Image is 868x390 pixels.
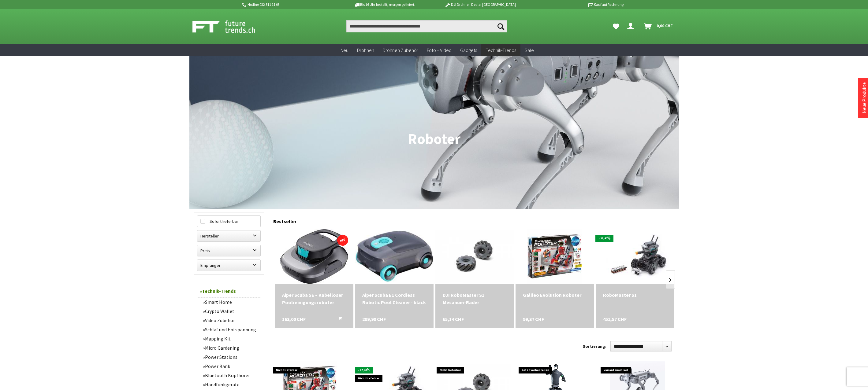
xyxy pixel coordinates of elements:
a: Gadgets [456,44,481,57]
span: 299,90 CHF [362,315,386,323]
a: Aiper Scuba SE – Kabelloser Poolreinigungsroboter 163,00 CHF In den Warenkorb [282,291,346,306]
a: Warenkorb [641,20,676,32]
a: Crypto Wallet [200,307,261,316]
a: Foto + Video [423,44,456,57]
span: Neu [341,47,348,53]
a: Technik-Trends [481,44,520,57]
img: Aiper Scuba SE – Kabelloser Poolreinigungsroboter [280,229,348,284]
a: Meine Favoriten [610,20,622,32]
a: Neue Produkte [861,82,867,113]
div: Aiper Scuba E1 Cordless Robotic Pool Cleaner - black [362,291,426,306]
img: Shop Futuretrends - zur Startseite wechseln [192,19,269,34]
span: Gadgets [460,47,477,53]
a: Neu [336,44,353,57]
span: Sale [525,47,534,53]
a: Power Bank [200,362,261,371]
a: Power Stations [200,352,261,362]
img: RoboMaster S1 [598,229,672,284]
h1: Roboter [194,131,675,147]
span: 451,57 CHF [603,315,627,323]
label: Sofort lieferbar [197,216,260,227]
label: Sortierung: [583,341,606,351]
a: Handfunkgeräte [200,380,261,389]
p: Hotline 032 511 11 03 [241,1,337,8]
div: Galileo Evolution Roboter [523,291,587,299]
div: DJI RoboMaster S1 Mecanum-Räder [443,291,507,306]
img: DJI RoboMaster S1 Mecanum-Räder [435,230,514,282]
a: Dein Konto [625,20,639,32]
a: Drohnen Zubehör [378,44,423,57]
label: Preis [197,245,260,256]
span: Drohnen [357,47,374,53]
p: DJI Drohnen Dealer [GEOGRAPHIC_DATA] [432,1,528,8]
label: Empfänger [197,260,260,271]
span: 163,00 CHF [282,315,306,323]
div: Aiper Scuba SE – Kabelloser Poolreinigungsroboter [282,291,346,306]
div: Bestseller [273,212,675,227]
span: Foto + Video [427,47,452,53]
a: Mapping Kit [200,334,261,343]
a: Drohnen [353,44,378,57]
p: Bis 16 Uhr bestellt, morgen geliefert. [337,1,432,8]
button: Suchen [494,20,507,32]
a: Micro Gardening [200,343,261,352]
input: Produkt, Marke, Kategorie, EAN, Artikelnummer… [346,20,507,32]
a: Aiper Scuba E1 Cordless Robotic Pool Cleaner - black 299,90 CHF [362,291,426,306]
a: Technik-Trends [197,285,261,297]
img: Aiper Scuba E1 Cordless Robotic Pool Cleaner - black [355,230,434,282]
button: In den Warenkorb [331,315,345,323]
a: RoboMaster S1 451,57 CHF [603,291,667,299]
a: Bluetooth Kopfhörer [200,371,261,380]
span: 65,14 CHF [443,315,464,323]
span: Drohnen Zubehör [383,47,418,53]
a: Schlaf und Entspannung [200,325,261,334]
label: Hersteller [197,230,260,241]
a: Sale [520,44,538,57]
span: 0,00 CHF [657,21,673,31]
a: Galileo Evolution Roboter 99,37 CHF [523,291,587,299]
div: RoboMaster S1 [603,291,667,299]
span: Technik-Trends [486,47,516,53]
a: DJI RoboMaster S1 Mecanum-Räder 65,14 CHF [443,291,507,306]
span: 99,37 CHF [523,315,544,323]
a: Smart Home [200,297,261,307]
a: Video Zubehör [200,316,261,325]
img: Galileo Evolution Roboter [527,229,582,284]
p: Kauf auf Rechnung [528,1,624,8]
